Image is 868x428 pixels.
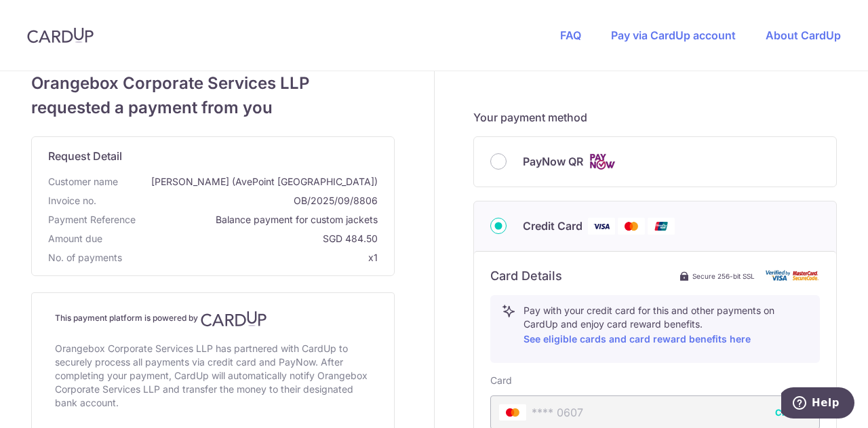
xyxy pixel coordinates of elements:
p: Pay with your credit card for this and other payments on CardUp and enjoy card reward benefits. [524,304,808,347]
span: Amount due [48,232,102,246]
span: SGD 484.50 [108,232,378,246]
a: Pay via CardUp account [611,28,736,42]
span: requested a payment from you [31,96,395,120]
span: [PERSON_NAME] (AvePoint [GEOGRAPHIC_DATA]) [123,175,378,189]
span: Secure 256-bit SSL [692,271,755,281]
span: PayNow QR [523,153,583,170]
span: Credit Card [523,218,583,234]
img: CardUp [27,27,94,43]
span: Balance payment for custom jackets [141,213,378,227]
div: Orangebox Corporate Services LLP has partnered with CardUp to securely process all payments via c... [55,339,371,412]
span: Customer name [48,175,118,189]
h5: Your payment method [473,109,837,125]
h6: Card Details [490,268,562,284]
a: FAQ [560,28,581,42]
a: See eligible cards and card reward benefits here [524,333,751,345]
a: About CardUp [766,28,841,42]
span: No. of payments [48,251,122,265]
div: PayNow QR Cards logo [490,153,820,170]
div: Credit Card Visa Mastercard Union Pay [490,218,820,235]
img: card secure [766,270,820,281]
h4: This payment platform is powered by [55,311,371,327]
iframe: Opens a widget where you can find more information [781,387,854,421]
label: Card [490,374,512,387]
img: Cards logo [589,153,616,170]
span: translation missing: en.request_detail [48,149,122,163]
span: OB/2025/09/8806 [102,194,378,208]
span: x1 [368,252,378,263]
img: Mastercard [618,218,645,235]
img: Union Pay [648,218,675,235]
img: Visa [588,218,615,235]
span: Invoice no. [48,194,96,208]
span: Orangebox Corporate Services LLP [31,71,395,96]
button: Change [775,406,809,419]
span: translation missing: en.payment_reference [48,214,136,225]
img: CardUp [201,311,267,327]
